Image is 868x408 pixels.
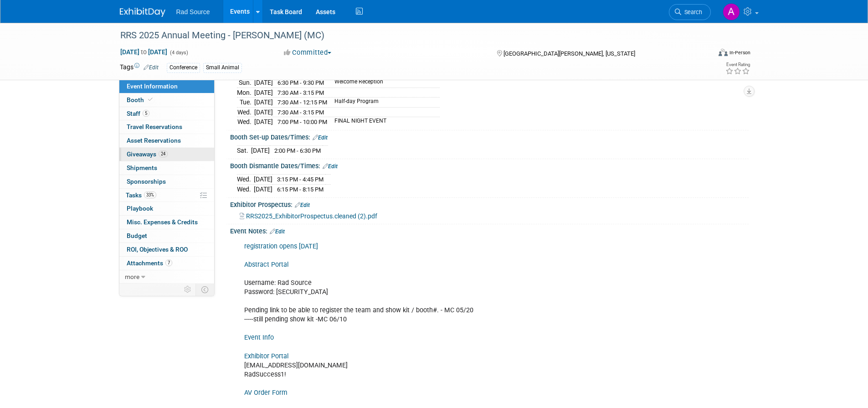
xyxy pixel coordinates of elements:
span: Staff [127,110,149,117]
a: Tasks33% [119,189,214,202]
span: (4 days) [169,50,188,56]
a: Travel Reservations [119,120,214,134]
span: 33% [144,191,156,198]
a: Event Info [244,334,274,341]
div: Small Animal [203,63,242,72]
span: Shipments [127,164,157,171]
span: 7:00 PM - 10:00 PM [277,119,327,125]
span: Playbook [127,205,153,212]
a: Search [669,4,711,20]
i: Booth reservation complete [148,97,153,102]
td: Mon. [237,88,254,98]
span: Asset Reservations [127,137,181,144]
span: Rad Source [176,8,210,15]
td: Tue. [237,98,254,108]
td: Tags [120,62,159,73]
a: Playbook [119,202,214,215]
div: Event Notes: [230,224,749,236]
img: ExhibitDay [120,8,165,17]
span: more [125,273,139,280]
a: Shipments [119,161,214,175]
span: 6:15 PM - 8:15 PM [277,186,324,193]
span: Tasks [126,191,156,199]
span: 3:15 PM - 4:45 PM [277,176,324,183]
a: Edit [323,163,338,170]
td: Wed. [237,185,254,194]
a: Abstract Portal [244,261,288,269]
td: [DATE] [254,88,273,98]
span: to [139,48,148,56]
div: Exhibitor Prospectus: [230,198,749,210]
a: Budget [119,229,214,243]
span: Sponsorships [127,178,166,185]
td: [DATE] [254,175,272,185]
td: Personalize Event Tab Strip [180,284,196,295]
span: 7:30 AM - 3:15 PM [277,89,324,96]
a: Exhibitor Portal [244,352,288,360]
td: Wed. [237,117,254,127]
td: [DATE] [254,185,272,194]
a: Event Information [119,80,214,93]
div: In-Person [729,49,750,56]
span: 5 [143,110,149,117]
a: Misc. Expenses & Credits [119,216,214,229]
td: [DATE] [251,146,270,155]
span: Travel Reservations [127,123,182,130]
span: Giveaways [127,150,168,158]
div: RRS 2025 Annual Meeting - [PERSON_NAME] (MC) [117,27,697,44]
span: [GEOGRAPHIC_DATA][PERSON_NAME], [US_STATE] [503,50,635,57]
div: Event Rating [725,62,750,67]
a: ROI, Objectives & ROO [119,243,214,256]
span: [DATE] [DATE] [120,48,168,56]
span: 7:30 AM - 3:15 PM [277,109,324,116]
a: Staff5 [119,107,214,120]
td: [DATE] [254,117,273,127]
span: RRS2025_ExhibitorProspectus.cleaned (2).pdf [246,212,377,220]
div: Conference [167,63,200,72]
td: Welcome Reception [329,78,440,88]
td: [DATE] [254,98,273,108]
td: Wed. [237,107,254,117]
span: ROI, Objectives & ROO [127,246,188,253]
a: RRS2025_ExhibitorProspectus.cleaned (2).pdf [240,212,377,220]
a: Attachments7 [119,257,214,270]
span: 7 [165,259,172,266]
a: Edit [144,64,159,71]
a: Sponsorships [119,175,214,188]
span: Event Information [127,83,178,90]
span: Budget [127,232,147,239]
td: FINAL NIGHT EVENT [329,117,440,127]
td: Toggle Event Tabs [195,284,214,295]
td: Sat. [237,146,251,155]
div: Event Format [657,47,751,61]
td: Sun. [237,78,254,88]
span: Booth [127,96,154,103]
img: Format-Inperson.png [719,49,728,56]
div: Booth Dismantle Dates/Times: [230,159,749,171]
span: Attachments [127,259,172,267]
a: Booth [119,93,214,107]
a: registration opens [DATE] [244,243,318,250]
span: 24 [159,150,168,157]
button: Committed [281,48,335,57]
span: 2:00 PM - 6:30 PM [274,147,321,154]
span: Misc. Expenses & Credits [127,218,198,226]
a: Asset Reservations [119,134,214,147]
td: [DATE] [254,78,273,88]
td: [DATE] [254,107,273,117]
span: Search [681,9,702,15]
div: Booth Set-up Dates/Times: [230,130,749,142]
td: Wed. [237,175,254,185]
td: Half-day Program [329,98,440,108]
a: Giveaways24 [119,148,214,161]
a: more [119,270,214,284]
a: Edit [313,134,328,141]
span: 7:30 AM - 12:15 PM [277,99,327,106]
span: 6:30 PM - 9:30 PM [277,79,324,86]
img: Armando Arellano [723,3,740,21]
a: AV Order Form [244,389,288,397]
a: Edit [295,202,310,208]
a: Edit [270,228,285,235]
